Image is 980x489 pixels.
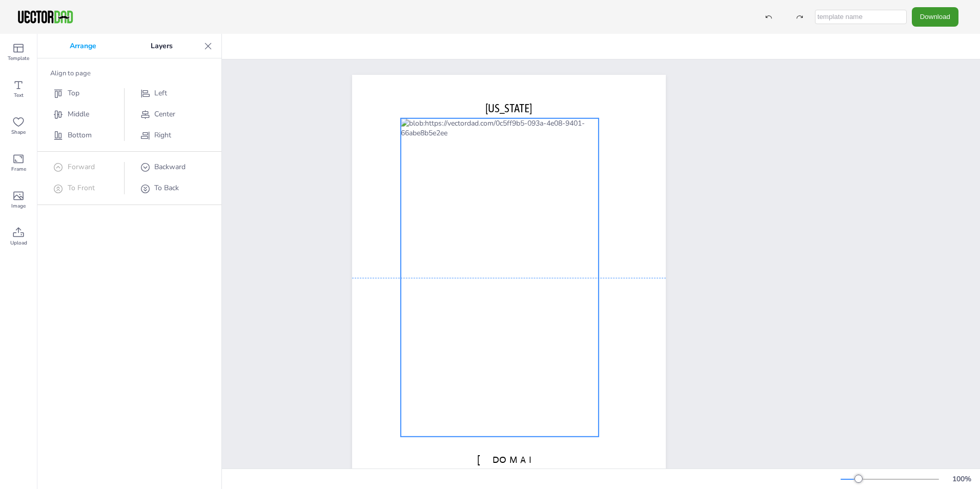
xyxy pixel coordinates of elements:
[154,88,167,98] span: Left
[11,165,26,173] span: Frame
[10,239,27,247] span: Upload
[43,34,124,58] p: Arrange
[154,162,186,172] span: Backward
[50,69,209,78] div: Align to page
[124,34,200,58] p: Layers
[68,162,95,172] span: Forward
[11,128,26,136] span: Shape
[912,7,958,26] button: Download
[815,10,907,24] input: template name
[11,202,26,210] span: Image
[154,183,179,193] span: To Back
[68,183,95,193] span: To Front
[68,130,92,140] span: Bottom
[68,109,89,119] span: Middle
[68,88,79,98] span: Top
[8,54,29,63] span: Template
[485,101,532,115] span: [US_STATE]
[949,474,974,484] div: 100 %
[154,130,171,140] span: Right
[16,9,74,25] img: VectorDad-1.png
[14,91,24,99] span: Text
[154,109,175,119] span: Center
